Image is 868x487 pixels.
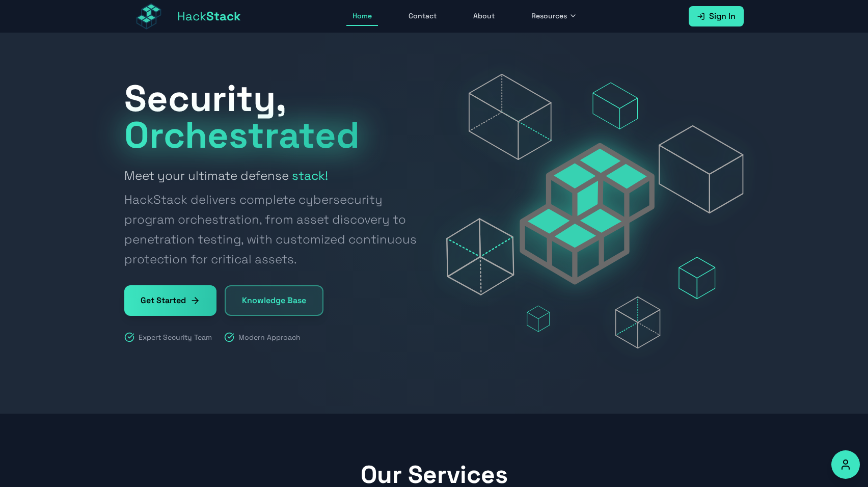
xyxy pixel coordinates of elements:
strong: stack! [292,168,328,183]
h1: Security, [124,80,422,153]
a: Get Started [124,285,216,316]
span: Stack [206,8,241,24]
div: Modern Approach [224,332,301,342]
a: Contact [402,7,443,26]
a: Home [346,7,378,26]
div: Expert Security Team [124,332,212,342]
a: About [467,7,501,26]
span: HackStack delivers complete cybersecurity program orchestration, from asset discovery to penetrat... [124,190,422,269]
span: Resources [531,11,567,21]
a: Sign In [689,6,744,26]
button: Accessibility Options [831,450,860,479]
button: Resources [525,7,583,26]
h2: Meet your ultimate defense [124,166,422,269]
a: Knowledge Base [225,285,323,316]
span: Sign In [709,10,736,22]
span: Hack [177,8,241,24]
h2: Our Services [124,463,744,487]
span: Orchestrated [124,112,360,158]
